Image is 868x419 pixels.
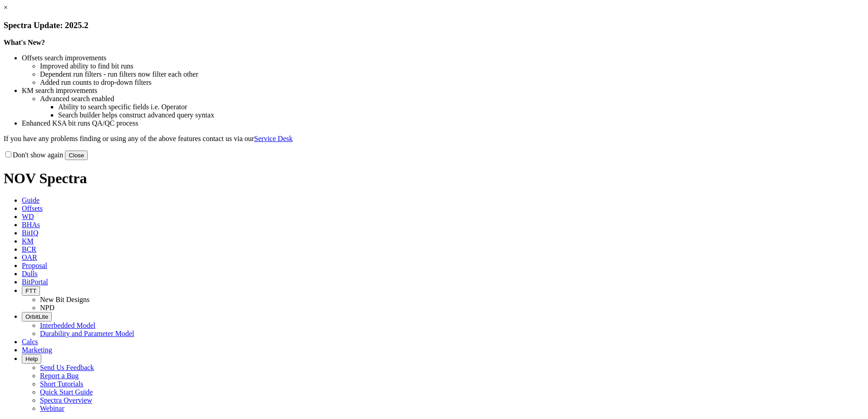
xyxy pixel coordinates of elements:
a: Durability and Parameter Model [40,330,134,337]
span: BitIQ [22,229,38,237]
li: Offsets search improvements [22,54,864,62]
span: OrbitLite [25,313,48,320]
li: Added run counts to drop-down filters [40,78,864,87]
a: Send Us Feedback [40,364,94,371]
a: Quick Start Guide [40,388,93,396]
span: FTT [25,287,36,294]
strong: What's New? [4,39,45,46]
span: Offsets [22,205,43,212]
h1: NOV Spectra [4,170,864,187]
span: Dulls [22,270,38,278]
label: Don't show again [4,151,63,159]
span: BitPortal [22,278,48,286]
a: Short Tutorials [40,380,84,388]
a: Webinar [40,404,64,412]
a: NPD [40,304,54,312]
li: Dependent run filters - run filters now filter each other [40,70,864,78]
li: Search builder helps construct advanced query syntax [58,111,864,119]
a: × [4,4,8,11]
input: Don't show again [5,151,11,157]
li: Advanced search enabled [40,95,864,103]
span: WD [22,213,34,220]
span: OAR [22,253,37,261]
span: Proposal [22,262,47,269]
span: BCR [22,245,36,253]
span: BHAs [22,221,40,229]
a: Interbedded Model [40,322,95,329]
button: Close [65,151,88,160]
h3: Spectra Update: 2025.2 [4,20,864,30]
li: Enhanced KSA bit runs QA/QC process [22,119,864,127]
a: Spectra Overview [40,396,92,404]
span: Calcs [22,338,38,346]
span: Guide [22,196,39,204]
li: KM search improvements [22,87,864,95]
a: New Bit Designs [40,296,89,303]
li: Improved ability to find bit runs [40,62,864,70]
p: If you have any problems finding or using any of the above features contact us via our [4,135,864,143]
a: Service Desk [254,135,293,142]
span: Marketing [22,346,52,354]
a: Report a Bug [40,372,79,380]
li: Ability to search specific fields i.e. Operator [58,103,864,111]
span: KM [22,237,34,245]
span: Help [25,356,38,362]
